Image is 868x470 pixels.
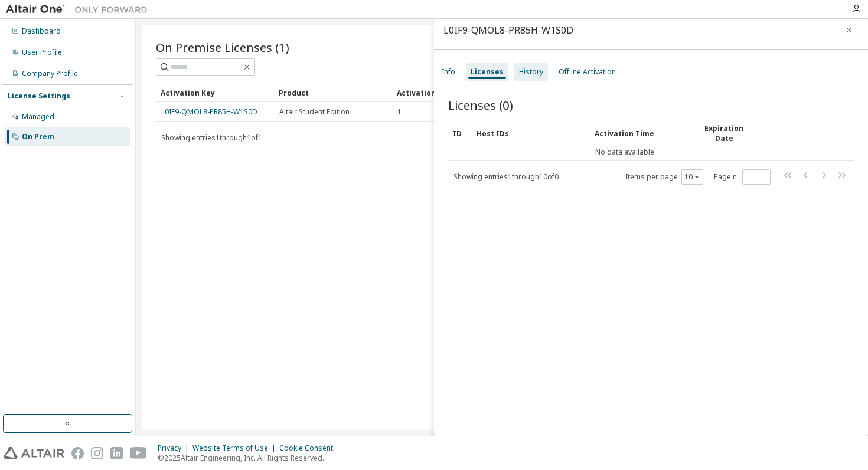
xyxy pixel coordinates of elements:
div: Licenses [471,67,504,77]
div: Activation Key [161,83,269,102]
div: Privacy [158,443,192,453]
div: Host IDs [477,124,585,143]
div: Managed [22,112,54,121]
span: Altair Student Edition [279,107,350,117]
div: License Settings [8,91,70,101]
div: Dashboard [22,27,61,36]
div: L0IF9-QMOL8-PR85H-W1S0D [443,25,573,35]
div: Offline Activation [559,67,616,77]
span: Showing entries 1 through 10 of 0 [453,172,559,182]
div: Product [279,83,387,102]
div: ID [453,124,467,143]
span: 1 [397,107,402,117]
img: facebook.svg [71,447,84,459]
a: L0IF9-QMOL8-PR85H-W1S0D [161,107,257,117]
p: © 2025 Altair Engineering, Inc. All Rights Reserved. [158,453,340,463]
button: 10 [684,172,700,182]
div: Expiration Date [699,123,749,143]
img: altair_logo.svg [4,447,64,459]
span: Licenses (0) [448,97,513,113]
img: Altair One [6,4,154,15]
td: No data available [448,143,801,161]
div: On Prem [22,132,54,142]
div: Activation Time [595,124,690,143]
div: History [519,67,543,77]
div: Info [442,67,455,77]
span: Showing entries 1 through 1 of 1 [161,133,262,143]
div: Website Terms of Use [192,443,279,453]
img: linkedin.svg [110,447,123,459]
div: Cookie Consent [279,443,340,453]
img: youtube.svg [130,447,147,459]
span: Items per page [625,169,703,185]
div: Activation Allowed [397,83,505,102]
img: instagram.svg [91,447,103,459]
div: Company Profile [22,69,78,78]
span: Page n. [714,169,771,185]
div: User Profile [22,48,62,57]
span: On Premise Licenses (1) [156,39,289,55]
